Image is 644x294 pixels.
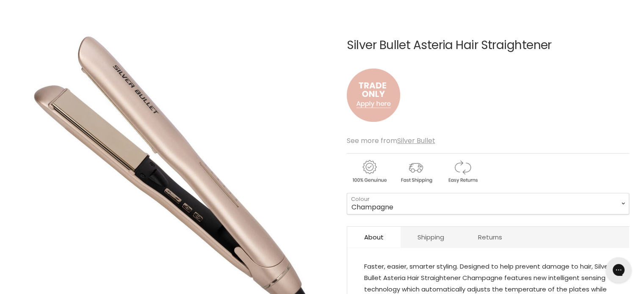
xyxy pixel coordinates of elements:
[347,159,392,184] img: genuine.gif
[602,254,636,286] iframe: Gorgias live chat messenger
[347,227,401,247] a: About
[401,227,461,247] a: Shipping
[347,136,435,146] span: See more from
[461,227,519,247] a: Returns
[347,39,629,52] h1: Silver Bullet Asteria Hair Straightener
[393,159,438,184] img: shipping.gif
[440,159,485,184] img: returns.gif
[397,136,435,146] a: Silver Bullet
[347,60,400,130] img: to.png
